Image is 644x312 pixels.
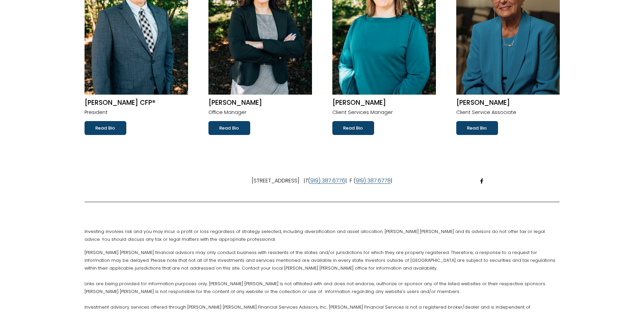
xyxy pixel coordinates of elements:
h2: [PERSON_NAME] [332,99,436,107]
a: Read Bio [85,121,126,135]
em: T [305,177,308,184]
p: Client Services Manager [332,108,436,117]
a: 919) 387.6776 [310,176,345,186]
p: President [85,108,188,117]
a: Read Bio [208,121,250,135]
p: [STREET_ADDRESS] | ( | F ( | [85,176,560,186]
p: Client Service Associate [456,108,560,117]
p: Investing involves risk and you may incur a profit or loss regardless of strategy selected, inclu... [85,228,560,243]
a: Facebook [479,178,484,184]
h2: [PERSON_NAME] [456,99,560,107]
a: Read Bio [332,121,374,135]
a: 919) 387.6778 [356,176,391,186]
h2: [PERSON_NAME] CFP® [85,99,188,107]
p: Office Manager [208,108,312,117]
a: Read Bio [456,121,498,135]
h2: [PERSON_NAME] [208,99,312,107]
